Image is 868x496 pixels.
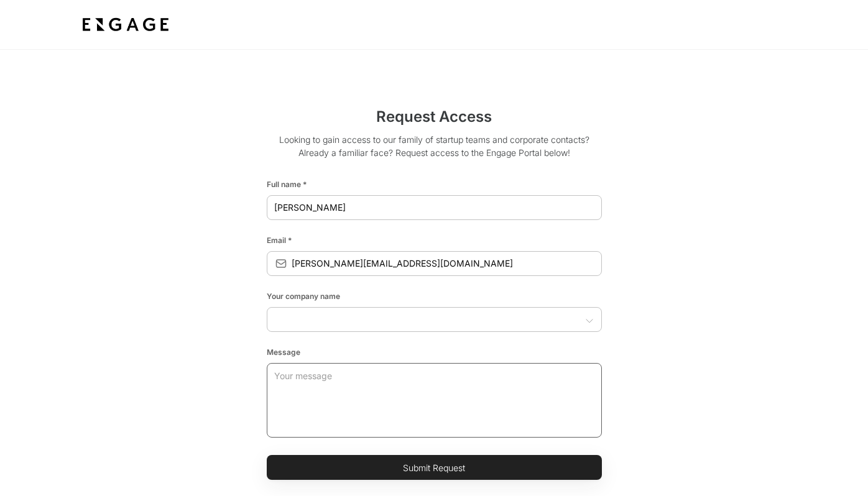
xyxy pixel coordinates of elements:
[267,174,602,190] div: Full name *
[583,315,596,327] button: Open
[267,133,602,169] p: Looking to gain access to our family of startup teams and corporate contacts? Already a familiar ...
[267,342,602,358] div: Message
[292,252,602,275] input: Your email
[80,14,172,36] img: bdf1fb74-1727-4ba0-a5bd-bc74ae9fc70b.jpeg
[267,106,602,133] h2: Request Access
[267,455,602,480] button: Submit Request
[267,286,602,302] div: Your company name
[267,230,602,246] div: Email *
[267,196,602,219] input: Your Name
